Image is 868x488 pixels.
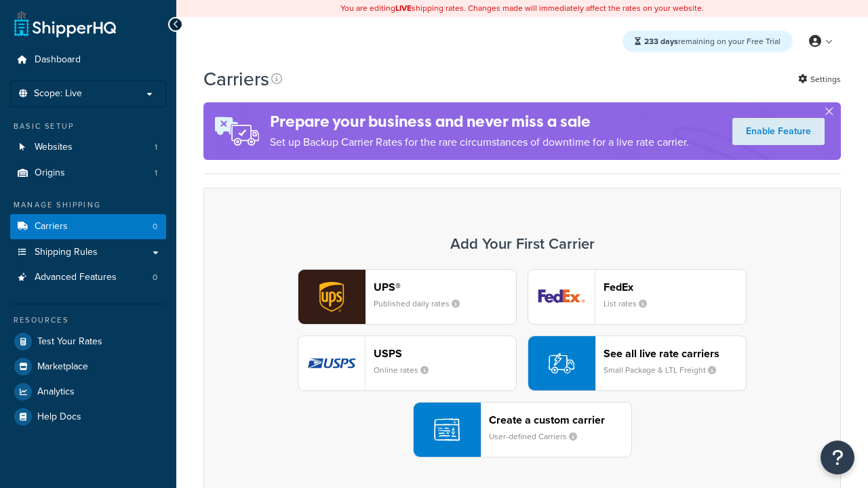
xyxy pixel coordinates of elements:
li: Advanced Features [10,265,166,290]
a: Enable Feature [732,118,825,145]
header: See all live rate carriers [604,347,746,360]
li: Carriers [10,214,166,239]
div: Resources [10,314,166,326]
img: fedEx logo [528,270,595,324]
button: Create a custom carrierUser-defined Carriers [413,402,632,457]
span: Test Your Rates [37,336,102,348]
span: 0 [153,221,157,232]
header: FedEx [604,281,746,293]
span: Shipping Rules [35,247,98,258]
a: ShipperHQ Home [14,10,116,37]
span: 1 [155,142,157,153]
span: Carriers [35,221,68,232]
a: Websites 1 [10,135,166,160]
img: ups logo [298,270,365,324]
button: ups logoUPS®Published daily rates [298,269,517,325]
img: ad-rules-rateshop-fe6ec290ccb7230408bd80ed9643f0289d75e0ffd9eb532fc0e269fcd187b520.png [203,102,270,160]
strong: 233 days [644,35,678,47]
a: Analytics [10,380,166,404]
button: fedEx logoFedExList rates [528,269,747,325]
img: usps logo [298,336,365,390]
small: List rates [604,298,658,310]
a: Marketplace [10,354,166,379]
span: Help Docs [37,411,81,423]
a: Origins 1 [10,161,166,186]
button: See all live rate carriersSmall Package & LTL Freight [528,335,747,391]
a: Shipping Rules [10,240,166,265]
h4: Prepare your business and never miss a sale [270,110,689,133]
span: Dashboard [35,54,81,66]
img: icon-carrier-liverate-becf4550.svg [549,350,574,376]
small: Small Package & LTL Freight [604,364,727,376]
small: Online rates [374,364,439,376]
li: Websites [10,135,166,160]
span: Advanced Features [35,272,117,283]
header: USPS [374,347,516,360]
h1: Carriers [203,66,269,92]
button: usps logoUSPSOnline rates [298,335,517,391]
a: Settings [798,70,841,89]
b: LIVE [395,2,412,14]
li: Origins [10,161,166,186]
span: Analytics [37,386,75,398]
a: Help Docs [10,405,166,429]
a: Dashboard [10,47,166,73]
span: Scope: Live [34,88,82,100]
header: Create a custom carrier [489,413,631,426]
h3: Add Your First Carrier [218,236,827,252]
img: icon-carrier-custom-c93b8a24.svg [434,417,460,443]
span: Websites [35,142,73,153]
small: Published daily rates [374,298,471,310]
div: Basic Setup [10,121,166,132]
span: 0 [153,272,157,283]
span: Marketplace [37,361,88,373]
a: Advanced Features 0 [10,265,166,290]
button: Open Resource Center [821,441,854,474]
span: Origins [35,167,65,179]
a: Carriers 0 [10,214,166,239]
small: User-defined Carriers [489,430,588,443]
div: remaining on your Free Trial [623,30,793,52]
div: Manage Shipping [10,199,166,211]
p: Set up Backup Carrier Rates for the rare circumstances of downtime for a live rate carrier. [270,133,689,152]
a: Test Your Rates [10,329,166,354]
header: UPS® [374,281,516,293]
span: 1 [155,167,157,179]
